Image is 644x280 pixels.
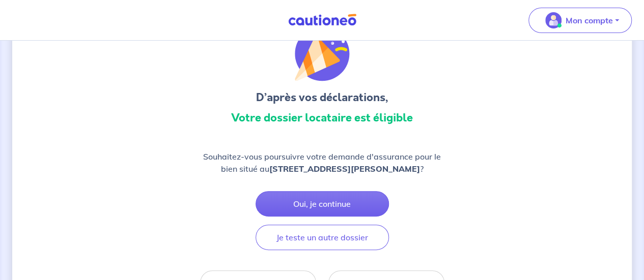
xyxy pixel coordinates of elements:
img: illu_congratulation.svg [295,26,350,81]
button: Je teste un autre dossier [256,225,389,250]
h3: Votre dossier locataire est éligible [200,110,444,126]
strong: [STREET_ADDRESS][PERSON_NAME] [269,164,420,174]
p: Souhaitez-vous poursuivre votre demande d'assurance pour le bien situé au ? [200,150,444,175]
button: Oui, je continue [256,191,389,216]
h3: D’après vos déclarations, [200,89,444,106]
img: Cautioneo [284,14,360,26]
button: illu_account_valid_menu.svgMon compte [528,8,632,33]
img: illu_account_valid_menu.svg [545,12,562,28]
p: Mon compte [566,14,613,26]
